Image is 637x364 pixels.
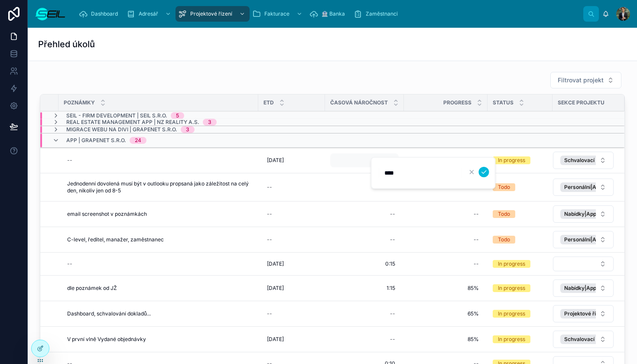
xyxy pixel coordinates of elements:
span: Zaměstnanci [366,10,398,17]
div: In progress [498,310,525,318]
a: 🏦 Banka [307,6,351,22]
button: Select Button [553,279,614,297]
div: -- [267,310,272,317]
span: [DATE] [267,336,284,343]
a: 85% [409,332,482,346]
a: -- [330,207,399,221]
a: In progress [493,260,547,268]
a: Adresář [124,6,175,22]
span: dle poznámek od JŽ [67,285,117,292]
a: Todo [493,183,547,191]
a: In progress [493,335,547,343]
a: Projektové řízení [175,6,250,22]
a: -- [64,153,253,167]
a: Jednodenní dovolená musí být v outlooku propsaná jako záležitost na celý den, nikoliv jen od 8-5 [64,177,253,198]
button: Select Button [553,205,614,223]
div: In progress [498,335,525,343]
div: -- [267,184,272,191]
a: 65% [409,307,482,321]
div: -- [267,236,272,243]
a: -- [409,257,482,271]
button: Select Button [553,179,614,196]
a: -- [330,180,399,194]
button: Select Button [553,231,614,248]
a: Todo [493,236,547,244]
div: Todo [498,236,510,244]
span: Adresář [139,10,158,17]
a: [DATE] [263,153,320,167]
span: Jednodenní dovolená musí být v outlooku propsaná jako záležitost na celý den, nikoliv jen od 8-5 [67,180,250,194]
span: 85% [413,336,479,343]
a: -- [263,180,320,194]
img: App logo [35,7,66,21]
span: C-level, ředitel, manažer, zaměstnanec [67,236,164,243]
a: [DATE] [263,281,320,295]
div: -- [67,157,72,164]
span: Nabídky|App Development [564,211,630,218]
div: 24 [135,137,141,144]
a: 0:15 [330,257,399,271]
a: [DATE] [263,257,320,271]
div: -- [67,260,72,267]
span: Status [493,99,513,106]
span: 85% [413,285,479,292]
a: Select Button [552,151,614,169]
div: scrollable content [73,4,583,23]
span: [DATE] [267,260,284,267]
a: Select Button [552,256,614,272]
a: -- [330,332,399,346]
span: Personální|App Development [564,184,637,191]
a: -- [64,257,253,271]
span: Real estate Management app | NZ Reality a.s. [66,119,199,126]
a: 85% [409,281,482,295]
a: Fakturace [250,6,307,22]
span: [DATE] [267,285,284,292]
div: Todo [498,183,510,191]
a: -- [409,233,482,247]
button: Select Button [553,257,614,271]
a: -- [330,153,399,167]
span: 65% [413,310,479,317]
a: Select Button [552,330,614,348]
a: email screenshot v poznámkách [64,207,253,221]
button: Select Button [553,305,614,322]
span: Migrace webu na Divi | GrapeNet s.r.o. [66,126,177,133]
span: Personální|App Development [564,236,637,243]
a: Select Button [552,231,614,249]
a: 1:15 [330,281,399,295]
div: 3 [208,119,211,126]
h1: Přehled úkolů [38,38,95,50]
a: Zaměstnanci [351,6,404,22]
a: -- [409,207,482,221]
a: Dashboard [76,6,124,22]
button: Select Button [553,331,614,348]
a: In progress [493,284,547,292]
button: Select Button [550,72,621,88]
div: -- [474,236,479,243]
a: -- [330,233,399,247]
div: Todo [498,210,510,218]
span: Poznámky [64,99,95,106]
a: Todo [493,210,547,218]
div: -- [474,211,479,218]
span: [DATE] [267,157,284,164]
button: Select Button [553,152,614,169]
div: 5 [176,112,179,119]
span: App | GrapeNet s.r.o. [66,137,126,144]
a: Select Button [552,178,614,196]
span: V první vlně Vydané objednávky [67,336,146,343]
span: Dashboard, schvalování dokladů... [67,310,151,317]
span: Sekce projektu [558,99,604,106]
div: -- [390,310,395,317]
a: -- [263,233,320,247]
a: [DATE] [263,332,320,346]
div: 3 [186,126,189,133]
div: -- [390,211,395,218]
a: In progress [493,310,547,318]
a: C-level, ředitel, manažer, zaměstnanec [64,233,253,247]
a: In progress [493,156,547,164]
span: Filtrovat projekt [558,76,604,84]
div: -- [474,260,479,267]
a: Dashboard, schvalování dokladů... [64,307,253,321]
a: V první vlně Vydané objednávky [64,332,253,346]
